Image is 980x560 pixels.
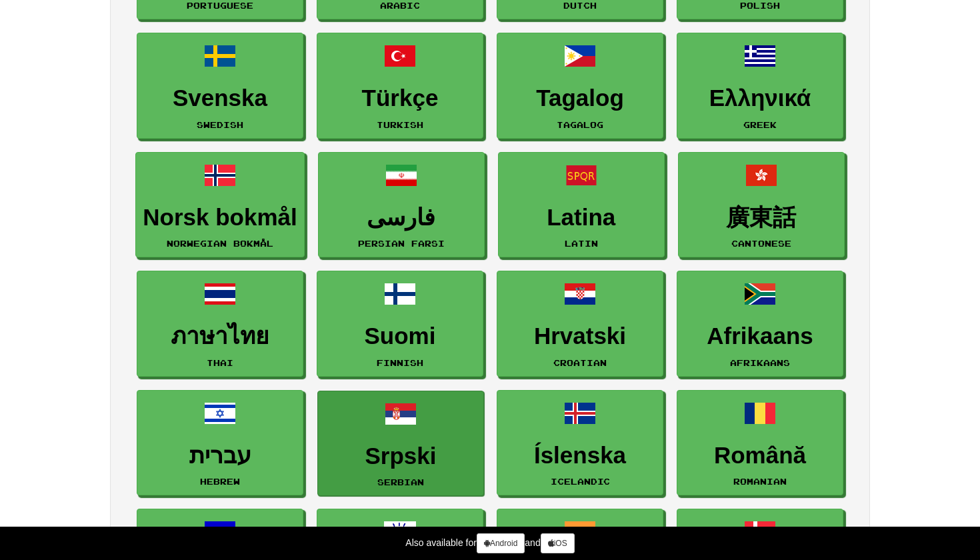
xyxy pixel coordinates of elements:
[678,152,845,258] a: 廣東話Cantonese
[684,443,836,469] h3: Română
[684,85,836,111] h3: Ελληνικά
[730,358,790,367] small: Afrikaans
[318,152,485,258] a: فارسیPersian Farsi
[325,205,477,231] h3: فارسی
[497,33,663,139] a: TagalogTagalog
[143,205,297,231] h3: Norsk bokmål
[563,1,597,10] small: Dutch
[325,443,477,469] h3: Srpski
[197,120,243,129] small: Swedish
[477,533,525,553] a: Android
[684,323,836,349] h3: Afrikaans
[565,239,598,248] small: Latin
[504,85,656,111] h3: Tagalog
[137,390,303,496] a: עבריתHebrew
[207,358,233,367] small: Thai
[497,271,663,377] a: HrvatskiCroatian
[200,477,240,486] small: Hebrew
[497,390,663,496] a: ÍslenskaIcelandic
[380,1,420,10] small: Arabic
[740,1,780,10] small: Polish
[677,271,843,377] a: AfrikaansAfrikaans
[551,477,610,486] small: Icelandic
[317,33,483,139] a: TürkçeTurkish
[553,358,607,367] small: Croatian
[504,443,656,469] h3: Íslenska
[685,205,837,231] h3: 廣東話
[135,152,304,258] a: Norsk bokmålNorwegian Bokmål
[317,391,484,497] a: SrpskiSerbian
[137,271,303,377] a: ภาษาไทยThai
[377,358,423,367] small: Finnish
[137,33,303,139] a: SvenskaSwedish
[731,239,791,248] small: Cantonese
[677,390,843,496] a: RomânăRomanian
[743,120,777,129] small: Greek
[144,323,296,349] h3: ภาษาไทย
[317,271,483,377] a: SuomiFinnish
[358,239,445,248] small: Persian Farsi
[144,443,296,469] h3: עברית
[377,120,423,129] small: Turkish
[505,205,657,231] h3: Latina
[144,85,296,111] h3: Svenska
[541,533,575,553] a: iOS
[324,323,476,349] h3: Suomi
[733,477,787,486] small: Romanian
[498,152,665,258] a: LatinaLatin
[167,239,273,248] small: Norwegian Bokmål
[677,33,843,139] a: ΕλληνικάGreek
[187,1,253,10] small: Portuguese
[377,477,424,487] small: Serbian
[504,323,656,349] h3: Hrvatski
[324,85,476,111] h3: Türkçe
[557,120,603,129] small: Tagalog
